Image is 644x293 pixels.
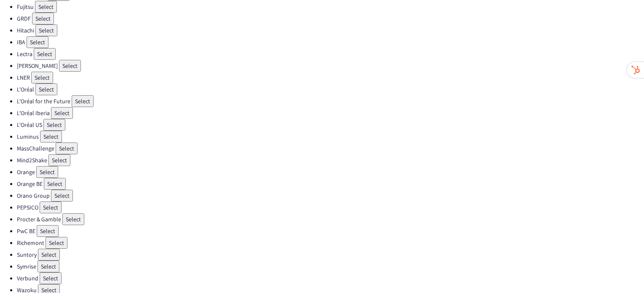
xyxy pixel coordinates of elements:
li: Luminus [17,131,644,142]
li: L'Oréal US [17,119,644,131]
button: Select [51,107,73,119]
li: MassChallenge [17,142,644,154]
li: Hitachi [17,24,644,36]
button: Select [44,178,66,190]
button: Select [36,166,58,178]
li: IBA [17,36,644,48]
li: LNER [17,72,644,83]
button: Select [32,13,54,24]
li: GRDF [17,13,644,24]
button: Select [31,72,53,83]
button: Select [40,131,62,142]
li: Suntory [17,249,644,261]
button: Select [43,119,65,131]
button: Select [40,272,62,284]
li: Orange BE [17,178,644,190]
button: Select [51,190,73,202]
button: Select [59,60,81,72]
li: Symrise [17,261,644,272]
li: PEPSICO [17,202,644,213]
button: Select [62,213,84,225]
button: Select [35,83,57,95]
button: Select [72,95,94,107]
li: Mind2Shake [17,154,644,166]
li: Procter & Gamble [17,213,644,225]
button: Select [38,249,60,261]
iframe: Chat Widget [602,253,644,293]
li: L'Oréal [17,83,644,95]
li: Richemont [17,237,644,249]
li: L'Oréal Iberia [17,107,644,119]
button: Select [48,154,70,166]
button: Select [56,142,78,154]
li: [PERSON_NAME] [17,60,644,72]
button: Select [46,237,67,249]
button: Select [40,202,62,213]
button: Select [37,225,59,237]
li: Verbund [17,272,644,284]
button: Select [35,1,57,13]
button: Select [27,36,48,48]
button: Select [38,261,59,272]
li: Lectra [17,48,644,60]
li: PwC BE [17,225,644,237]
button: Select [35,24,57,36]
button: Select [34,48,56,60]
li: Orange [17,166,644,178]
li: L'Oréal for the Future [17,95,644,107]
li: Orano Group [17,190,644,202]
li: Fujitsu [17,1,644,13]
